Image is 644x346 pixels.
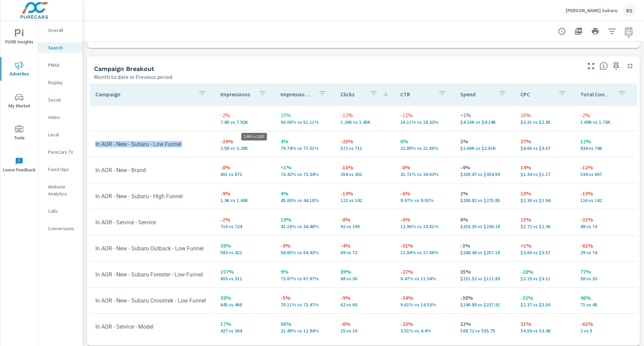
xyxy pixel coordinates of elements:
p: 31% [520,320,569,328]
p: 6% [460,215,509,224]
p: 71 vs 48 [580,302,629,307]
p: 710 vs 724 [220,224,269,229]
p: 70.11% vs 73.47% [281,302,329,307]
p: Campaign [95,91,193,98]
p: 29 vs 74 [580,250,629,255]
div: Overall [38,25,83,35]
td: In AOR - New - Subaru Forester - Low Funnel [90,266,215,283]
p: 62 vs 68 [340,302,389,307]
p: Clicks [340,91,364,98]
p: <1% [520,241,569,250]
p: -13% [340,111,389,119]
p: -19% [580,189,629,198]
p: -38% [460,293,509,302]
span: PURE Insights [2,29,36,46]
p: Impression Share [281,91,313,98]
p: Conversions [48,225,77,232]
p: 834 vs 746 [580,145,629,151]
p: -31% [400,241,449,250]
p: -2% [220,111,269,119]
p: 157% [220,267,269,276]
p: 73.87% vs 67.97% [281,276,329,281]
p: -6% [340,320,389,328]
button: Print Report [588,24,602,38]
div: Display [38,77,83,88]
p: $4.65 vs $3.67 [520,145,569,151]
p: 69 vs 72 [340,250,389,255]
p: Overall [48,27,77,34]
p: 9.61% vs 14.53% [400,302,449,307]
p: 2 vs 5 [580,328,629,333]
p: Display [48,79,77,86]
p: 73.42% vs 73.34% [281,171,329,177]
p: 8.47% vs 11.54% [400,276,449,281]
div: Calls [38,206,83,216]
p: -9% [281,241,329,250]
div: PMAX [38,60,83,70]
div: Conversions [38,223,83,234]
p: 49 vs 74 [580,224,629,229]
div: Video [38,112,83,122]
p: -12% [580,163,629,171]
p: 17% [220,320,269,328]
p: 9.37% vs 9.92% [400,198,449,203]
p: Calls [48,208,77,215]
div: Search [38,42,83,53]
p: 14% [520,163,569,171]
p: $2.30 vs $1.94 [520,198,569,203]
button: Minimize Widget [625,61,636,72]
p: [PERSON_NAME] Subaru [566,7,618,14]
p: -9% [340,293,389,302]
p: $250.35 vs $236.18 [460,224,509,229]
div: PureCars TV [38,147,83,157]
p: -14% [340,189,389,198]
p: -4% [340,241,389,250]
p: 7,795 vs 7,916 [220,119,269,125]
p: PMAX [48,62,77,69]
p: 1,691 vs 1,731 [580,119,629,125]
p: $1.34 vs $1.17 [520,171,569,177]
p: 89% [340,267,389,276]
p: -5% [281,293,329,302]
td: In AOR - Service - Service [90,214,215,231]
p: -20% [340,137,389,145]
p: 572 vs 711 [340,145,389,151]
span: Advertise [2,61,36,78]
div: Social [38,95,83,105]
td: In AOR - New - Subaru Crosstrek - Low Funnel [90,292,215,309]
p: 23% [460,320,509,328]
p: -2% [220,215,269,224]
p: $2.37 vs $3.50 [520,302,569,307]
p: -2% [580,111,629,119]
div: RS [623,4,636,17]
p: $146.88 vs $237.91 [460,302,509,307]
p: -12% [400,111,449,119]
td: In AOR - New - Subaru - High Funnel [90,187,215,205]
p: 18% [520,189,569,198]
p: 3.51% vs 4.4% [400,328,449,333]
p: Local [48,131,77,138]
p: -6% [400,215,449,224]
p: 1,256 vs 1,451 [340,119,389,125]
p: 68 vs 36 [340,276,389,281]
p: Video [48,114,77,121]
p: -62% [580,320,629,328]
p: $4,157.21 vs $4,141.75 [460,119,509,125]
p: -6% [400,189,449,198]
p: Search [48,44,77,51]
p: 41.18% vs 34.48% [281,224,329,229]
p: Total Conversions [580,91,612,98]
p: 19% [281,215,329,224]
span: Save this to your personalized report [611,61,622,72]
p: 2% [460,189,509,198]
p: 12.96% vs 13.81% [400,224,449,229]
p: 11.84% vs 17.06% [400,250,449,255]
p: -24% [220,137,269,145]
td: In AOR - New - Subaru - Low Funnel [90,135,215,153]
p: $280.82 vs $275.85 [460,198,509,203]
p: 16% [520,111,569,119]
p: 79.74% vs 77.01% [281,145,329,151]
td: In AOR - New - Brand [90,161,215,179]
h5: Campaign Breakout [94,65,154,72]
p: Spend [460,91,492,98]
